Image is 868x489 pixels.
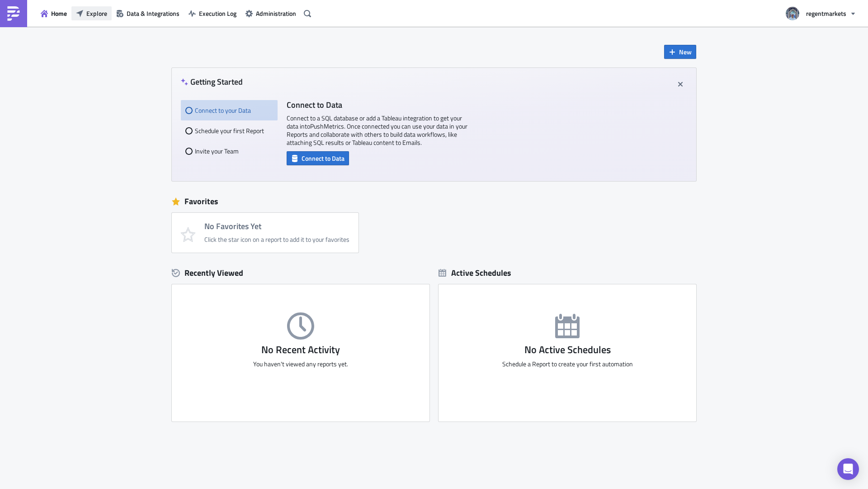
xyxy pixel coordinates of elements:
span: Explore [86,9,107,18]
span: Data & Integrations [127,9,179,18]
div: Favorites [172,195,696,208]
h4: Getting Started [181,77,243,86]
div: Active Schedules [439,268,511,278]
span: Home [51,9,67,18]
span: New [679,47,692,57]
span: Execution Log [199,9,236,18]
p: Connect to a SQL database or add a Tableau integration to get your data into PushMetrics . Once c... [287,114,467,147]
button: Data & Integrations [112,6,184,20]
p: Schedule a Report to create your first automation [439,360,696,368]
span: Connect to Data [302,153,344,163]
button: regentmarkets [780,4,861,24]
div: Recently Viewed [172,266,429,280]
button: Administration [241,6,301,20]
div: Connect to your Data [185,100,273,120]
h3: No Active Schedules [439,344,696,355]
div: Schedule your first Report [185,120,273,141]
img: Avatar [785,6,800,21]
button: New [664,45,696,59]
h3: No Recent Activity [172,344,429,355]
div: Open Intercom Messenger [837,458,859,480]
button: Explore [71,6,112,20]
h4: No Favorites Yet [204,222,349,231]
img: PushMetrics [6,6,21,21]
a: Connect to Data [287,153,349,162]
h4: Connect to Data [287,100,467,110]
div: Click the star icon on a report to add it to your favorites [204,235,349,244]
span: regentmarkets [806,9,846,18]
span: Administration [256,9,296,18]
button: Execution Log [184,6,241,20]
p: You haven't viewed any reports yet. [172,360,429,368]
button: Connect to Data [287,151,349,165]
div: Invite your Team [185,141,273,161]
button: Home [36,6,71,20]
